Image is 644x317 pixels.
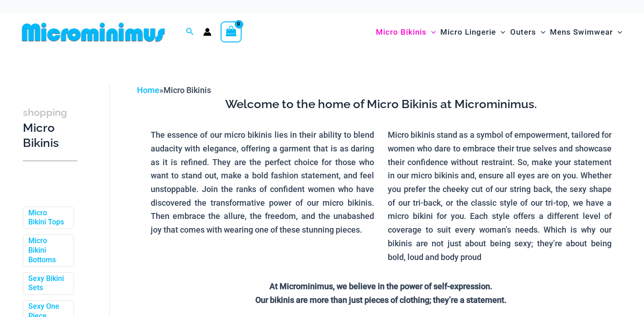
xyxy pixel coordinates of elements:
[376,21,427,44] span: Micro Bikinis
[28,208,67,228] a: Micro Bikini Tops
[269,281,492,291] strong: At Microminimus, we believe in the power of self-expression.
[151,128,375,237] p: The essence of our micro bikinis lies in their ability to blend audacity with elegance, offering ...
[427,21,436,44] span: Menu Toggle
[137,85,159,95] a: Home
[496,21,505,44] span: Menu Toggle
[440,21,496,44] span: Micro Lingerie
[186,26,194,38] a: Search icon link
[164,85,211,95] span: Micro Bikinis
[255,295,507,305] strong: Our bikinis are more than just pieces of clothing; they’re a statement.
[144,97,619,112] h3: Welcome to the home of Micro Bikinis at Microminimus.
[374,18,438,46] a: Micro BikinisMenu ToggleMenu Toggle
[221,21,242,42] a: View Shopping Cart, empty
[508,18,548,46] a: OutersMenu ToggleMenu Toggle
[613,21,622,44] span: Menu Toggle
[28,274,67,293] a: Sexy Bikini Sets
[23,104,77,151] h3: Micro Bikinis
[536,21,545,44] span: Menu Toggle
[372,17,626,47] nav: Site Navigation
[438,18,507,46] a: Micro LingerieMenu ToggleMenu Toggle
[550,21,613,44] span: Mens Swimwear
[137,85,211,95] span: »
[548,18,624,46] a: Mens SwimwearMenu ToggleMenu Toggle
[28,236,67,265] a: Micro Bikini Bottoms
[510,21,536,44] span: Outers
[203,28,211,36] a: Account icon link
[388,128,612,264] p: Micro bikinis stand as a symbol of empowerment, tailored for women who dare to embrace their true...
[18,22,169,42] img: MM SHOP LOGO FLAT
[23,107,67,118] span: shopping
